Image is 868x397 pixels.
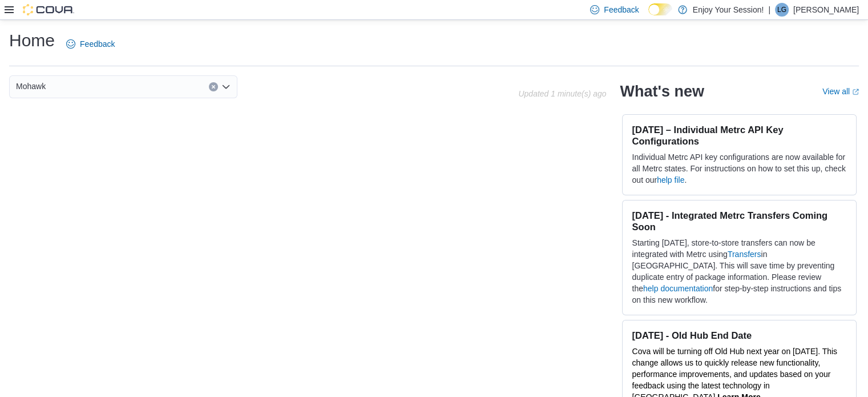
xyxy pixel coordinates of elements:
p: Individual Metrc API key configurations are now available for all Metrc states. For instructions ... [632,151,847,186]
h1: Home [9,29,55,52]
input: Dark Mode [648,3,672,15]
span: Dark Mode [648,15,649,16]
button: Open list of options [221,82,231,91]
h3: [DATE] – Individual Metrc API Key Configurations [632,124,847,147]
img: Cova [23,4,74,15]
span: Feedback [80,38,115,50]
p: Enjoy Your Session! [693,3,764,17]
div: Liam George [775,3,789,17]
a: help documentation [643,284,713,293]
span: LG [777,3,786,17]
button: Clear input [209,82,218,91]
a: View allExternal link [822,87,859,96]
a: Transfers [728,250,761,259]
h3: [DATE] - Old Hub End Date [632,330,847,341]
span: Feedback [604,4,639,15]
svg: External link [852,89,859,95]
p: | [768,3,770,17]
a: Feedback [62,33,119,55]
span: Mohawk [16,79,46,93]
p: Updated 1 minute(s) ago [518,89,606,98]
h3: [DATE] - Integrated Metrc Transfers Coming Soon [632,210,847,232]
p: [PERSON_NAME] [793,3,859,17]
h2: What's new [620,82,704,101]
a: help file [657,175,684,185]
p: Starting [DATE], store-to-store transfers can now be integrated with Metrc using in [GEOGRAPHIC_D... [632,237,847,306]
